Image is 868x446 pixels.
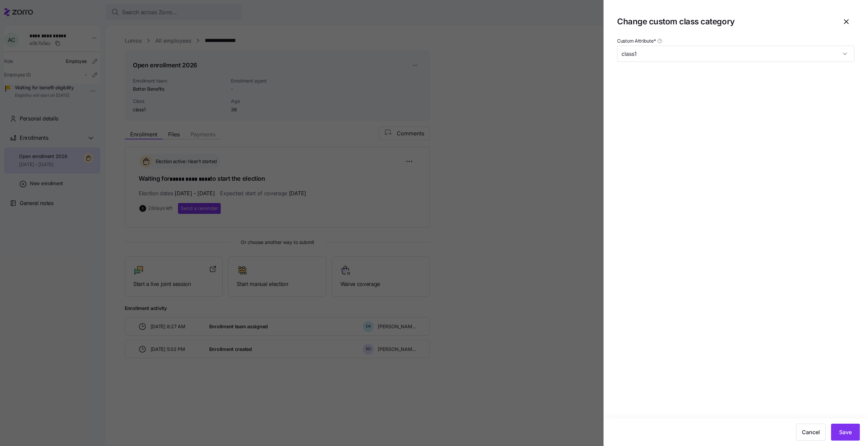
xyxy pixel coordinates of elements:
input: Select custom attribute [617,46,854,62]
button: Save [831,424,860,441]
span: Custom Attribute * [617,38,656,44]
button: Cancel [796,424,826,441]
span: Save [839,428,852,436]
span: Cancel [802,428,820,436]
h1: Change custom class category [617,16,833,27]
